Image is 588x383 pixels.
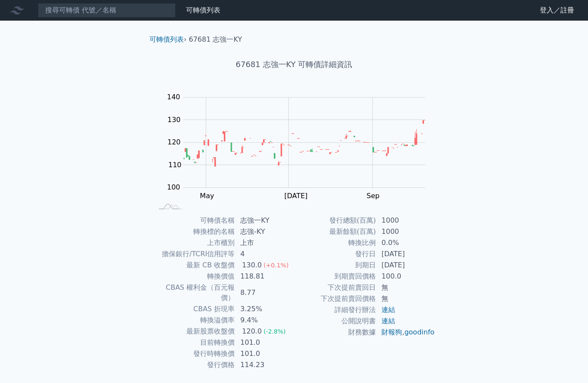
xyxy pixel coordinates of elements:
[153,337,235,348] td: 目前轉換價
[235,248,294,260] td: 4
[167,183,180,191] tspan: 100
[153,271,235,282] td: 轉換價值
[235,303,294,315] td: 3.25%
[168,161,182,169] tspan: 110
[153,260,235,271] td: 最新 CB 收盤價
[294,293,376,304] td: 下次提前賣回價格
[376,215,435,226] td: 1000
[142,58,446,70] h1: 67681 志強一KY 可轉債詳細資訊
[294,271,376,282] td: 到期賣回價格
[294,316,376,327] td: 公開說明書
[263,328,286,335] span: (-2.8%)
[153,226,235,237] td: 轉換標的名稱
[153,237,235,248] td: 上市櫃別
[153,248,235,260] td: 擔保銀行/TCRI信用評等
[381,317,395,325] a: 連結
[376,271,435,282] td: 100.0
[235,215,294,226] td: 志強一KY
[235,271,294,282] td: 118.81
[294,282,376,293] td: 下次提前賣回日
[294,226,376,237] td: 最新餘額(百萬)
[235,226,294,237] td: 志強-KY
[376,282,435,293] td: 無
[167,93,180,101] tspan: 140
[376,237,435,248] td: 0.0%
[381,306,395,314] a: 連結
[153,315,235,326] td: 轉換溢價率
[235,315,294,326] td: 9.4%
[235,348,294,359] td: 101.0
[284,192,307,200] tspan: [DATE]
[153,326,235,337] td: 最新股票收盤價
[186,6,220,14] a: 可轉債列表
[294,260,376,271] td: 到期日
[163,93,438,200] g: Chart
[240,326,263,337] div: 120.0
[381,328,402,336] a: 財報狗
[235,237,294,248] td: 上市
[235,282,294,303] td: 8.77
[149,35,184,43] a: 可轉債列表
[367,192,380,200] tspan: Sep
[376,327,435,338] td: ,
[167,138,181,146] tspan: 120
[404,328,434,336] a: goodinfo
[38,3,176,18] input: 搜尋可轉債 代號／名稱
[376,260,435,271] td: [DATE]
[235,359,294,371] td: 114.23
[149,34,186,45] li: ›
[294,304,376,316] td: 詳細發行辦法
[153,215,235,226] td: 可轉債名稱
[376,226,435,237] td: 1000
[189,34,242,45] li: 67681 志強一KY
[153,348,235,359] td: 發行時轉換價
[376,248,435,260] td: [DATE]
[533,3,581,17] a: 登入／註冊
[153,282,235,303] td: CBAS 權利金（百元報價）
[376,293,435,304] td: 無
[240,260,263,270] div: 130.0
[294,237,376,248] td: 轉換比例
[153,359,235,371] td: 發行價格
[200,192,214,200] tspan: May
[235,337,294,348] td: 101.0
[294,215,376,226] td: 發行總額(百萬)
[263,262,288,269] span: (+0.1%)
[294,327,376,338] td: 財務數據
[153,303,235,315] td: CBAS 折現率
[167,116,181,124] tspan: 130
[294,248,376,260] td: 發行日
